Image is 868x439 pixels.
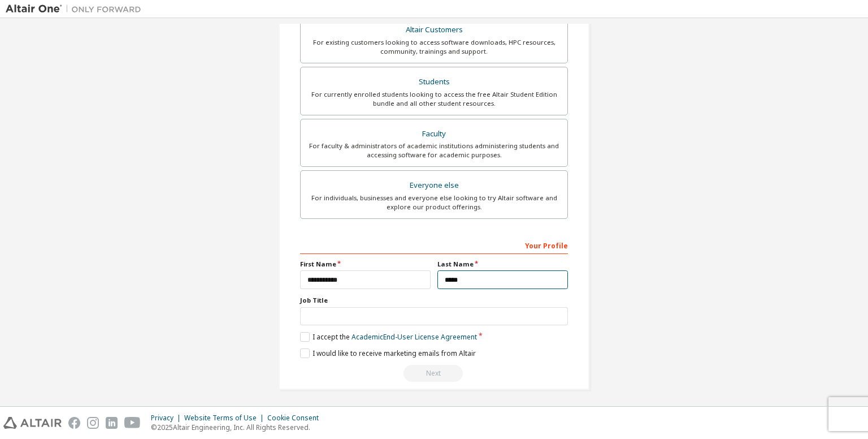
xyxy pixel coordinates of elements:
div: Read and acccept EULA to continue [300,365,568,382]
div: For existing customers looking to access software downloads, HPC resources, community, trainings ... [307,38,561,56]
div: Website Terms of Use [184,414,267,423]
img: youtube.svg [124,417,141,429]
div: Privacy [151,414,184,423]
div: Your Profile [300,236,568,254]
p: © 2025 Altair Engineering, Inc. All Rights Reserved. [151,423,325,432]
label: I would like to receive marketing emails from Altair [300,348,476,358]
a: Academic End-User License Agreement [351,332,477,342]
div: Cookie Consent [267,414,325,423]
div: Faculty [307,126,561,142]
label: Job Title [300,296,568,305]
div: For faculty & administrators of academic institutions administering students and accessing softwa... [307,141,561,160]
img: instagram.svg [87,417,99,429]
div: Students [307,74,561,90]
div: For individuals, businesses and everyone else looking to try Altair software and explore our prod... [307,193,561,212]
div: Altair Customers [307,22,561,38]
div: Everyone else [307,178,561,193]
img: facebook.svg [68,417,80,429]
label: I accept the [300,332,477,342]
img: altair_logo.svg [3,417,62,429]
img: Altair One [6,3,147,15]
label: First Name [300,260,431,269]
label: Last Name [437,260,568,269]
img: linkedin.svg [106,417,118,429]
div: For currently enrolled students looking to access the free Altair Student Edition bundle and all ... [307,90,561,108]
